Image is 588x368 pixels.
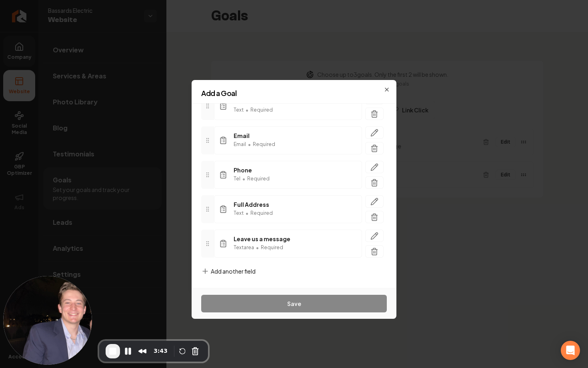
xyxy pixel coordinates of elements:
span: Email [234,132,275,140]
span: • [245,105,249,115]
span: • [245,208,249,218]
span: Required [250,210,273,216]
span: Email [234,141,246,148]
span: Add another field [211,267,256,275]
span: Textarea [234,244,254,251]
span: Full Address [234,200,273,208]
h2: Add a Goal [201,90,387,97]
span: • [256,243,259,252]
span: Text [234,210,244,216]
span: • [242,174,246,184]
span: • [248,140,251,149]
span: Required [250,107,273,113]
span: Required [253,141,275,148]
span: Required [261,244,283,251]
span: Text [234,107,244,113]
span: Phone [234,166,270,174]
span: Leave us a message [234,235,290,243]
span: Required [247,176,270,182]
span: Tel [234,176,240,182]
